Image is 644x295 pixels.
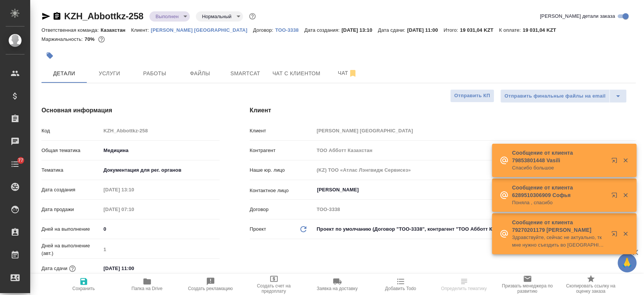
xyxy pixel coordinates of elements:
[41,206,101,213] p: Дата продажи
[64,11,143,21] a: KZH_Abbottkz-258
[385,286,416,291] span: Добавить Todo
[250,127,314,135] p: Клиент
[101,224,219,234] input: ✎ Введи что-нибудь
[607,226,625,244] button: Открыть в новой вкладке
[153,13,181,20] button: Выполнен
[378,27,407,33] p: Дата сдачи:
[450,89,494,102] button: Отправить КП
[317,286,357,291] span: Заявка на доставку
[314,165,636,175] input: Пустое поле
[618,157,633,164] button: Закрыть
[196,11,243,22] div: Выполнен
[14,157,28,164] span: 77
[2,155,28,174] a: 77
[618,192,633,199] button: Закрыть
[137,69,173,78] span: Работы
[369,274,432,295] button: Добавить Todo
[101,27,131,33] p: Казахстан
[512,149,606,164] p: Сообщение от клиента 79853801448 Vasili
[52,12,61,21] button: Скопировать ссылку
[250,206,314,213] p: Договор
[314,223,636,236] div: Проект по умолчанию (Договор "ТОО-3338", контрагент "ТОО Абботт Казахстан")
[454,92,490,100] span: Отправить КП
[607,153,625,171] button: Открыть в новой вкладке
[444,27,460,33] p: Итого:
[304,27,341,33] p: Дата создания:
[101,263,167,274] input: ✎ Введи что-нибудь
[227,69,263,78] span: Smartcat
[91,69,128,78] span: Услуги
[540,12,615,20] span: [PERSON_NAME] детали заказа
[250,225,266,233] p: Проект
[41,127,101,135] p: Код
[441,286,487,291] span: Определить тематику
[512,219,606,234] p: Сообщение от клиента 79270201179 [PERSON_NAME]
[250,147,314,154] p: Контрагент
[314,125,636,136] input: Пустое поле
[41,186,101,194] p: Дата создания
[101,144,219,157] div: Медицина
[314,145,636,156] input: Пустое поле
[151,26,253,33] a: [PERSON_NAME] [GEOGRAPHIC_DATA]
[314,204,636,215] input: Пустое поле
[504,92,606,101] span: Отправить финальные файлы на email
[242,274,306,295] button: Создать счет на предоплату
[149,11,190,22] div: Выполнен
[348,69,357,78] svg: Отписаться
[250,187,314,194] p: Контактное лицо
[101,184,167,195] input: Пустое поле
[432,274,496,295] button: Определить тематику
[188,286,233,291] span: Создать рекламацию
[179,274,242,295] button: Создать рекламацию
[41,242,101,257] p: Дней на выполнение (авт.)
[132,286,163,291] span: Папка на Drive
[329,68,366,78] span: Чат
[115,274,179,295] button: Папка на Drive
[341,27,378,33] p: [DATE] 13:10
[97,34,106,44] button: 755.92 RUB; 0.00 KZT;
[306,274,369,295] button: Заявка на доставку
[523,27,562,33] p: 19 031,04 KZT
[101,125,219,136] input: Пустое поле
[101,244,219,255] input: Пустое поле
[607,188,625,206] button: Открыть в новой вкладке
[41,47,58,64] button: Добавить тэг
[618,230,633,237] button: Закрыть
[41,166,101,174] p: Тематика
[41,106,220,115] h4: Основная информация
[46,69,82,78] span: Детали
[247,283,301,294] span: Создать счет на предоплату
[41,36,85,42] p: Маржинальность:
[272,69,320,78] span: Чат с клиентом
[41,12,51,21] button: Скопировать ссылку для ЯМессенджера
[131,27,151,33] p: Клиент:
[512,199,606,206] p: Поняла , спасибо
[499,27,523,33] p: К оплате:
[275,27,304,33] p: ТОО-3338
[407,27,444,33] p: [DATE] 11:00
[41,225,101,233] p: Дней на выполнение
[182,69,218,78] span: Файлы
[41,265,68,272] p: Дата сдачи
[500,89,610,103] button: Отправить финальные файлы на email
[250,166,314,174] p: Наше юр. лицо
[512,234,606,249] p: Здравствуйте, сейчас не актуально, тк мне нужно съездить во [GEOGRAPHIC_DATA] за [DEMOGRAPHIC_DAT...
[68,264,77,273] button: Если добавить услуги и заполнить их объемом, то дата рассчитается автоматически
[101,204,167,215] input: Пустое поле
[72,286,95,291] span: Сохранить
[200,13,234,20] button: Нормальный
[247,11,257,21] button: Доп статусы указывают на важность/срочность заказа
[512,184,606,199] p: Сообщение от клиента 6289510306909 Софья
[460,27,499,33] p: 19 031,04 KZT
[52,274,115,295] button: Сохранить
[101,164,219,177] div: Документация для рег. органов
[250,106,636,115] h4: Клиент
[41,147,101,154] p: Общая тематика
[151,27,253,33] p: [PERSON_NAME] [GEOGRAPHIC_DATA]
[253,27,275,33] p: Договор:
[41,27,101,33] p: Ответственная команда:
[275,26,304,33] a: ТОО-3338
[500,89,627,103] div: split button
[85,36,96,42] p: 70%
[512,164,606,172] p: Спасибо большое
